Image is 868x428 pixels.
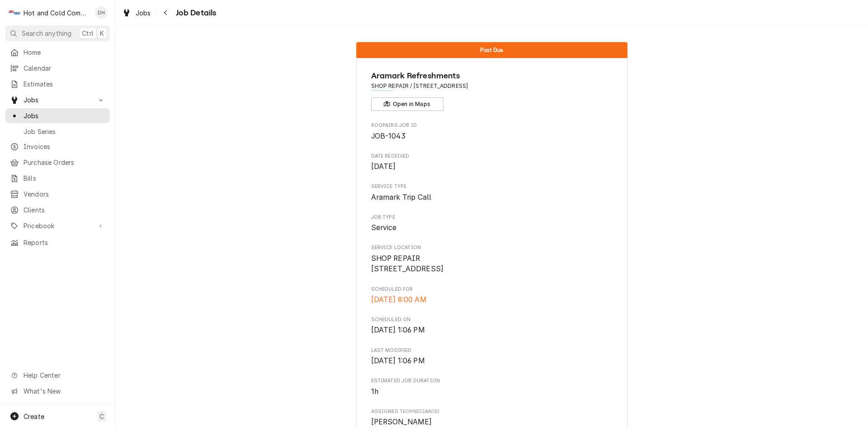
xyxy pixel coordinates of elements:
button: Open in Maps [371,97,443,111]
a: Job Series [5,124,110,139]
span: Jobs [24,95,92,105]
span: Service [371,223,397,232]
div: Scheduled For [371,286,613,305]
span: Date Received [371,153,613,160]
a: Bills [5,171,110,186]
div: Hot and Cold Commercial Kitchens, Inc.'s Avatar [8,6,21,19]
span: Service Location [371,244,613,251]
span: Job Details [173,7,217,19]
a: Clients [5,202,110,217]
span: Pricebook [24,221,92,231]
a: Go to What's New [5,384,110,399]
span: Home [24,48,105,57]
span: What's New [24,386,104,396]
span: Scheduled For [371,294,613,305]
div: Hot and Cold Commercial Kitchens, Inc. [24,8,90,18]
span: Service Type [371,192,613,203]
a: Calendar [5,61,110,76]
span: Scheduled For [371,286,613,293]
span: Assigned Technician(s) [371,417,613,428]
span: Job Series [24,127,105,136]
span: C [99,412,104,421]
a: Go to Jobs [5,92,110,107]
div: Status [356,42,627,58]
a: Jobs [5,108,110,123]
span: Calendar [24,63,105,73]
a: Reports [5,235,110,250]
button: Navigate back [159,5,173,20]
span: Clients [24,205,105,215]
a: Go to Pricebook [5,218,110,233]
span: [DATE] 1:06 PM [371,356,425,365]
span: [PERSON_NAME] [371,418,432,426]
span: Last Modified [371,356,613,366]
div: Date Received [371,153,613,172]
span: Jobs [136,8,151,18]
a: Home [5,45,110,60]
span: [DATE] 1:06 PM [371,326,425,334]
span: SHOP REPAIR [STREET_ADDRESS] [371,254,444,274]
span: [DATE] 8:00 AM [371,295,427,304]
div: Job Type [371,214,613,233]
div: Roopairs Job ID [371,122,613,141]
span: Help Center [24,370,104,380]
a: Vendors [5,187,110,202]
span: Purchase Orders [24,158,105,167]
div: Estimated Job Duration [371,377,613,397]
span: Aramark Trip Call [371,193,432,202]
span: Roopairs Job ID [371,131,613,142]
span: Invoices [24,142,105,151]
span: Ctrl [82,29,94,38]
span: Jobs [24,111,105,120]
span: JOB-1043 [371,132,406,140]
span: Scheduled On [371,316,613,323]
div: Assigned Technician(s) [371,408,613,428]
div: Service Location [371,244,613,274]
span: K [100,29,104,38]
span: Job Type [371,214,613,221]
span: Estimated Job Duration [371,386,613,397]
a: Purchase Orders [5,155,110,170]
span: Search anything [22,29,71,38]
span: Bills [24,173,105,183]
span: Scheduled On [371,325,613,336]
span: Service Type [371,183,613,190]
span: Vendors [24,189,105,199]
span: 1h [371,387,378,396]
span: Date Received [371,161,613,172]
span: Service Location [371,253,613,274]
div: H [8,6,21,19]
span: Roopairs Job ID [371,122,613,129]
span: Estimates [24,79,105,89]
div: Scheduled On [371,316,613,336]
button: Search anythingCtrlK [5,25,110,41]
span: Estimated Job Duration [371,377,613,385]
a: Go to Help Center [5,368,110,383]
div: Client Information [371,70,613,111]
span: Name [371,70,613,82]
div: DH [95,6,108,19]
span: Reports [24,238,105,247]
span: [DATE] [371,162,396,171]
span: Assigned Technician(s) [371,408,613,415]
a: Jobs [118,5,155,20]
span: Last Modified [371,347,613,354]
span: Past Due [480,47,503,53]
div: Daryl Harris's Avatar [95,6,108,19]
a: Estimates [5,77,110,91]
a: Invoices [5,139,110,154]
div: Service Type [371,183,613,202]
span: Create [24,413,44,420]
span: Job Type [371,222,613,233]
div: Last Modified [371,347,613,366]
span: Address [371,82,613,90]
